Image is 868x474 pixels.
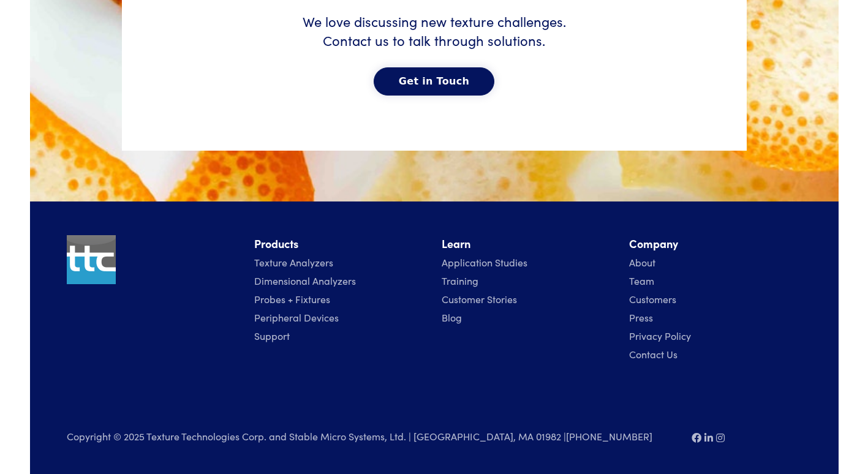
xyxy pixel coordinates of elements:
[629,274,654,287] a: Team
[254,310,339,324] a: Peripheral Devices
[254,329,290,342] a: Support
[442,292,517,306] a: Customer Stories
[67,428,677,445] p: Copyright © 2025 Texture Technologies Corp. and Stable Micro Systems, Ltd. | [GEOGRAPHIC_DATA], M...
[629,235,802,253] li: Company
[67,235,116,284] img: ttc_logo_1x1_v1.0.png
[442,235,614,253] li: Learn
[442,255,527,269] a: Application Studies
[629,329,691,342] a: Privacy Policy
[442,274,478,287] a: Training
[254,235,427,253] li: Products
[629,347,677,361] a: Contact Us
[629,255,655,269] a: About
[629,310,653,324] a: Press
[254,255,333,269] a: Texture Analyzers
[374,67,494,96] button: Get in Touch
[254,274,356,287] a: Dimensional Analyzers
[442,310,462,324] a: Blog
[566,429,652,443] a: [PHONE_NUMBER]
[629,292,676,306] a: Customers
[254,292,330,306] a: Probes + Fixtures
